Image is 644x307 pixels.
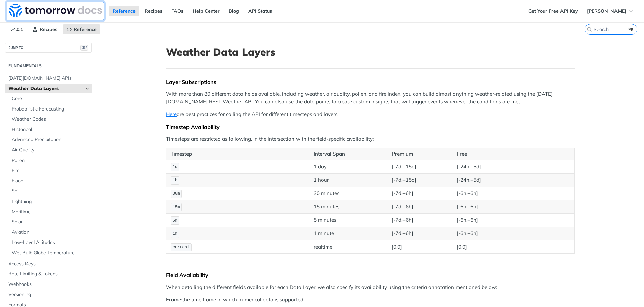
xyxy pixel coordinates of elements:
p: Timesteps are restricted as following, in the intersection with the field-specific availability: [166,135,575,143]
img: Tomorrow.io Weather API Docs [9,4,102,17]
td: [-6h,+6h] [452,187,574,200]
a: Access Keys [5,259,92,269]
td: [-6h,+6h] [452,214,574,227]
svg: Search [587,27,592,32]
span: Solar [12,219,90,225]
span: Flood [12,178,90,184]
a: Soil [8,186,92,196]
td: [-7d,+6h] [387,227,452,240]
a: FAQs [168,6,187,16]
span: v4.0.1 [7,24,27,34]
a: Blog [225,6,243,16]
span: [DATE][DOMAIN_NAME] APIs [8,75,90,82]
div: Layer Subscriptions [166,79,575,85]
td: 30 minutes [309,187,387,200]
span: Advanced Precipitation [12,136,90,143]
span: current [173,245,190,250]
td: [-7d,+6h] [387,200,452,214]
td: [0,0] [387,240,452,254]
a: Reference [109,6,139,16]
a: Historical [8,125,92,135]
span: Maritime [12,209,90,215]
span: Reference [74,26,97,32]
kbd: ⌘K [627,26,635,33]
a: Reference [63,24,100,34]
span: [PERSON_NAME] [587,8,626,14]
span: 15m [173,205,180,210]
a: Maritime [8,207,92,217]
td: 15 minutes [309,200,387,214]
span: Fire [12,167,90,174]
a: Wet Bulb Globe Temperature [8,248,92,258]
span: Access Keys [8,261,90,267]
a: Solar [8,217,92,227]
a: Recipes [29,24,61,34]
a: Air Quality [8,145,92,155]
p: are best practices for calling the API for different timesteps and layers. [166,111,575,118]
td: [-7d,+6h] [387,187,452,200]
td: realtime [309,240,387,254]
span: Weather Codes [12,116,90,123]
button: [PERSON_NAME] [583,6,637,16]
span: ⌘/ [80,45,88,51]
button: Hide subpages for Weather Data Layers [85,86,90,91]
a: Flood [8,176,92,186]
span: Air Quality [12,147,90,153]
span: Historical [12,126,90,133]
a: Recipes [141,6,166,16]
a: Rate Limiting & Tokens [5,269,92,279]
td: [0,0] [452,240,574,254]
strong: Frame: [166,296,182,303]
td: 1 minute [309,227,387,240]
span: Wet Bulb Globe Temperature [12,250,90,256]
p: When detailing the different fields available for each Data Layer, we also specify its availabili... [166,283,575,291]
a: Here [166,111,177,117]
h1: Weather Data Layers [166,46,575,58]
span: 1d [173,165,177,169]
td: [-24h,+5d] [452,173,574,187]
a: Low-Level Altitudes [8,237,92,248]
td: [-7d,+15d] [387,160,452,173]
a: Get Your Free API Key [525,6,582,16]
a: API Status [245,6,276,16]
td: 1 day [309,160,387,173]
a: Help Center [189,6,223,16]
td: [-7d,+6h] [387,214,452,227]
span: 30m [173,191,180,196]
a: Weather Data LayersHide subpages for Weather Data Layers [5,84,92,94]
a: Webhooks [5,279,92,290]
td: [-7d,+15d] [387,173,452,187]
a: Weather Codes [8,114,92,124]
span: Versioning [8,291,90,298]
button: JUMP TO⌘/ [5,43,92,53]
span: Core [12,95,90,102]
div: Timestep Availability [166,124,575,130]
td: [-6h,+6h] [452,227,574,240]
td: 5 minutes [309,214,387,227]
span: 1h [173,178,177,183]
a: Core [8,94,92,104]
span: Webhooks [8,281,90,288]
span: Aviation [12,229,90,236]
span: 1m [173,231,177,236]
th: Free [452,148,574,160]
span: Pollen [12,157,90,164]
a: Aviation [8,227,92,237]
th: Timestep [166,148,309,160]
span: 5m [173,218,177,223]
a: Advanced Precipitation [8,135,92,145]
td: [-6h,+6h] [452,200,574,214]
a: Probabilistic Forecasting [8,104,92,114]
div: Field Availability [166,272,575,278]
span: Low-Level Altitudes [12,239,90,246]
a: Lightning [8,196,92,207]
td: [-24h,+5d] [452,160,574,173]
h2: Fundamentals [5,63,92,69]
span: Probabilistic Forecasting [12,106,90,113]
th: Premium [387,148,452,160]
span: Rate Limiting & Tokens [8,271,90,277]
span: Recipes [40,26,57,32]
a: Versioning [5,290,92,300]
a: [DATE][DOMAIN_NAME] APIs [5,73,92,83]
span: Soil [12,188,90,194]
